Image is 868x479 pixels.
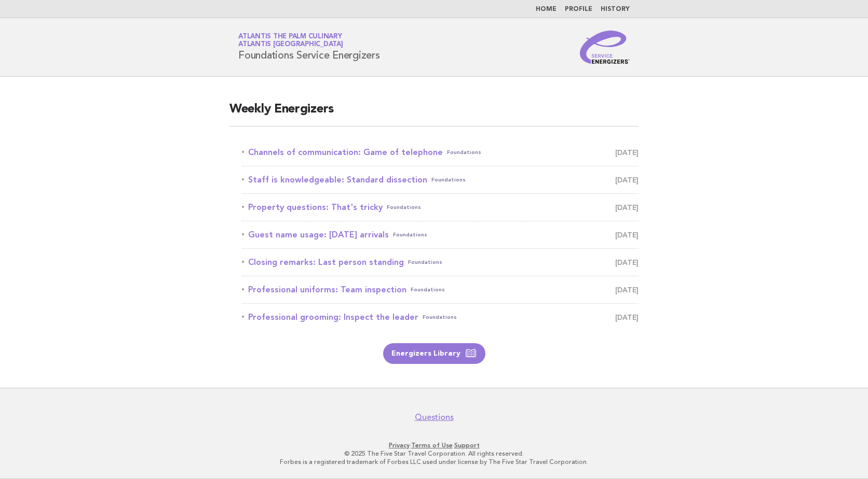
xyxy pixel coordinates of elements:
[411,283,445,297] span: Foundations
[393,228,427,242] span: Foundations
[601,6,630,12] a: History
[238,41,343,48] span: Atlantis [GEOGRAPHIC_DATA]
[615,200,639,215] span: [DATE]
[615,228,639,242] span: [DATE]
[536,6,557,12] a: Home
[242,145,639,160] a: Channels of communication: Game of telephoneFoundations [DATE]
[238,34,380,61] h1: Foundations Service Energizers
[423,310,457,325] span: Foundations
[565,6,592,12] a: Profile
[415,412,454,422] a: Questions
[116,458,752,466] p: Forbes is a registered trademark of Forbes LLC used under license by The Five Star Travel Corpora...
[454,442,480,449] a: Support
[242,173,639,187] a: Staff is knowledgeable: Standard dissectionFoundations [DATE]
[447,145,481,160] span: Foundations
[431,173,466,187] span: Foundations
[238,33,343,48] a: Atlantis The Palm CulinaryAtlantis [GEOGRAPHIC_DATA]
[242,283,639,297] a: Professional uniforms: Team inspectionFoundations [DATE]
[242,310,639,325] a: Professional grooming: Inspect the leaderFoundations [DATE]
[389,442,410,449] a: Privacy
[116,441,752,449] p: · ·
[229,101,639,126] h2: Weekly Energizers
[615,173,639,187] span: [DATE]
[383,343,485,364] a: Energizers Library
[411,442,453,449] a: Terms of Use
[242,200,639,215] a: Property questions: That's trickyFoundations [DATE]
[408,255,442,270] span: Foundations
[615,310,639,325] span: [DATE]
[242,228,639,242] a: Guest name usage: [DATE] arrivalsFoundations [DATE]
[242,255,639,270] a: Closing remarks: Last person standingFoundations [DATE]
[387,200,421,215] span: Foundations
[615,283,639,297] span: [DATE]
[615,255,639,270] span: [DATE]
[580,31,630,64] img: Service Energizers
[615,145,639,160] span: [DATE]
[116,449,752,458] p: © 2025 The Five Star Travel Corporation. All rights reserved.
